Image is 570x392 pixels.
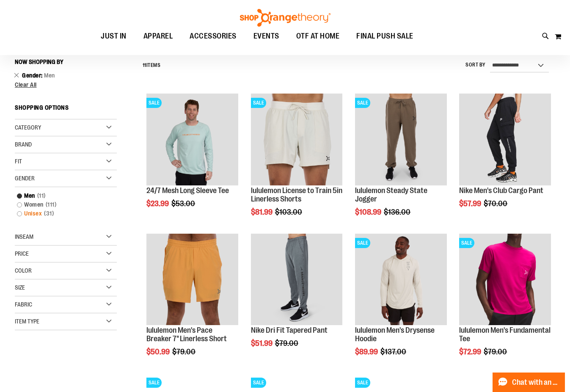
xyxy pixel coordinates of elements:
[15,124,41,131] span: Category
[380,348,408,356] span: $137.00
[251,94,343,185] img: lululemon License to Train 5in Linerless Shorts
[459,186,543,195] a: Nike Men's Club Cargo Pant
[251,94,343,187] a: lululemon License to Train 5in Linerless ShortsSALE
[146,234,238,326] img: Product image for lululemon Pace Breaker Short 7in Linerless
[459,94,551,185] img: Product image for Nike Mens Club Cargo Pant
[171,199,196,208] span: $53.00
[355,378,370,388] span: SALE
[355,234,447,327] a: Product image for lululemon Mens Drysense Hoodie BoneSALE
[15,81,37,88] span: Clear All
[455,229,555,378] div: product
[459,94,551,187] a: Product image for Nike Mens Club Cargo Pant
[172,348,197,356] span: $79.00
[459,234,551,327] a: OTF lululemon Mens The Fundamental T Wild BerrySALE
[35,191,48,200] span: 11
[355,94,447,187] a: lululemon Steady State JoggerSALE
[355,208,383,216] span: $108.99
[239,9,332,27] img: Shop Orangetheory
[13,191,110,200] a: Men11
[356,27,413,46] span: FINAL PUSH SALE
[190,27,237,46] span: ACCESSORIES
[146,94,238,185] img: Main Image of 1457095
[288,27,348,46] a: OTF AT HOME
[348,27,422,46] a: FINAL PUSH SALE
[355,238,370,248] span: SALE
[146,234,238,327] a: Product image for lululemon Pace Breaker Short 7in Linerless
[493,373,565,392] button: Chat with an Expert
[455,89,555,229] div: product
[15,250,29,257] span: Price
[251,234,343,327] a: Product image for Nike Dri Fit Tapered Pant
[142,89,242,229] div: product
[384,208,412,216] span: $136.00
[22,72,44,79] span: Gender
[15,158,22,165] span: Fit
[15,175,35,182] span: Gender
[251,208,274,216] span: $81.99
[13,209,110,218] a: Unisex31
[355,326,435,343] a: lululemon Men's Drysense Hoodie
[251,339,274,348] span: $51.99
[247,89,347,237] div: product
[15,267,32,274] span: Color
[15,141,32,148] span: Brand
[459,348,482,356] span: $72.99
[275,208,303,216] span: $103.00
[484,348,508,356] span: $79.00
[296,27,340,46] span: OTF AT HOME
[15,233,33,240] span: Inseam
[42,209,56,218] span: 31
[146,94,238,187] a: Main Image of 1457095SALE
[181,27,245,46] a: ACCESSORIES
[351,229,451,378] div: product
[146,326,227,343] a: lululemon Men's Pace Breaker 7" Linerless Short
[355,94,447,185] img: lululemon Steady State Jogger
[15,284,25,291] span: Size
[15,100,117,119] strong: Shopping Options
[247,229,347,369] div: product
[459,234,551,326] img: OTF lululemon Mens The Fundamental T Wild Berry
[92,27,135,46] a: JUST IN
[146,186,229,195] a: 24/7 Mesh Long Sleeve Tee
[355,348,379,356] span: $89.99
[146,348,171,356] span: $50.99
[146,98,162,108] span: SALE
[459,199,482,208] span: $57.99
[355,234,447,326] img: Product image for lululemon Mens Drysense Hoodie Bone
[459,238,474,248] span: SALE
[143,59,161,72] h2: Items
[251,234,343,326] img: Product image for Nike Dri Fit Tapered Pant
[44,200,59,209] span: 111
[15,82,117,88] a: Clear All
[146,378,162,388] span: SALE
[101,27,127,46] span: JUST IN
[13,200,110,209] a: Women111
[44,72,55,79] span: Men
[251,326,328,334] a: Nike Dri Fit Tapered Pant
[512,378,560,386] span: Chat with an Expert
[15,318,39,325] span: Item Type
[146,199,170,208] span: $23.99
[142,229,242,378] div: product
[245,27,288,46] a: EVENTS
[15,301,32,308] span: Fabric
[459,326,551,343] a: lululemon Men's Fundamental Tee
[251,378,266,388] span: SALE
[275,339,300,348] span: $79.00
[355,98,370,108] span: SALE
[15,55,68,69] button: Now Shopping by
[143,62,146,68] span: 11
[351,89,451,237] div: product
[143,27,173,46] span: APPAREL
[135,27,182,46] a: APPAREL
[253,27,279,46] span: EVENTS
[251,186,342,203] a: lululemon License to Train 5in Linerless Shorts
[251,98,266,108] span: SALE
[355,186,427,203] a: lululemon Steady State Jogger
[484,199,509,208] span: $70.00
[465,61,486,69] label: Sort By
